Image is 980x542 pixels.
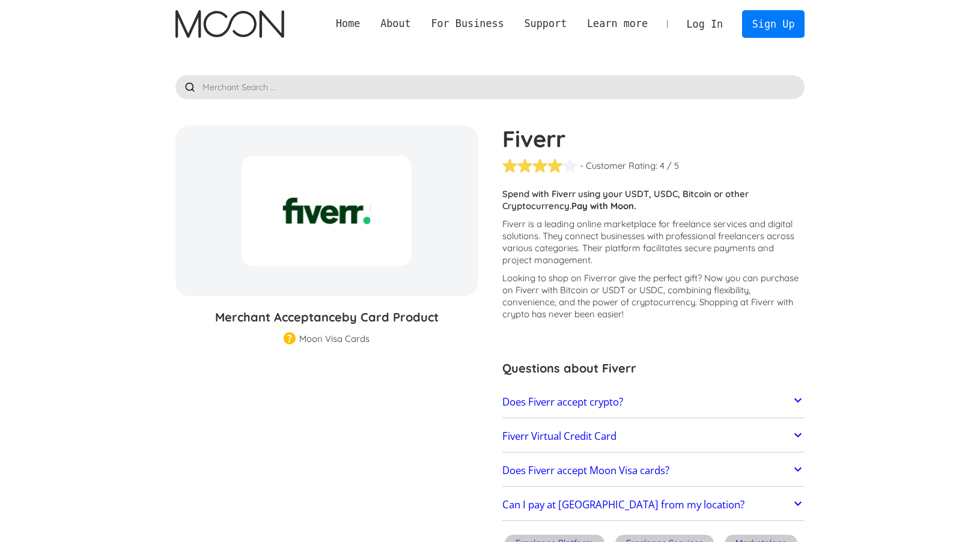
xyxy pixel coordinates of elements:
[742,10,805,37] a: Sign Up
[502,424,805,449] a: Fiverr Virtual Credit Card
[502,188,805,212] p: Spend with Fiverr using your USDT, USDC, Bitcoin or other Cryptocurrency.
[502,389,805,415] a: Does Fiverr accept crypto?
[502,218,805,266] p: Fiverr is a leading online marketplace for freelance services and digital solutions. They connect...
[421,16,514,31] div: For Business
[175,75,805,99] input: Merchant Search ...
[577,16,658,31] div: Learn more
[342,309,439,324] span: by Card Product
[667,160,679,172] div: / 5
[502,499,744,511] h2: Can I pay at [GEOGRAPHIC_DATA] from my location?
[175,10,284,38] img: Moon Logo
[502,458,805,483] a: Does Fiverr accept Moon Visa cards?
[502,464,669,477] h2: Does Fiverr accept Moon Visa cards?
[607,272,698,284] span: or give the perfect gift
[571,200,636,212] strong: Pay with Moon.
[502,396,623,408] h2: Does Fiverr accept crypto?
[514,16,577,31] div: Support
[580,160,657,172] div: - Customer Rating:
[502,493,805,518] a: Can I pay at [GEOGRAPHIC_DATA] from my location?
[502,272,805,320] p: Looking to shop on Fiverr ? Now you can purchase on Fiverr with Bitcoin or USDT or USDC, combinin...
[175,308,478,326] h3: Merchant Acceptance
[380,16,411,31] div: About
[524,16,567,31] div: Support
[299,333,370,345] div: Moon Visa Cards
[502,126,805,152] h1: Fiverr
[660,160,665,172] div: 4
[175,10,284,38] a: home
[502,359,805,377] h3: Questions about Fiverr
[431,16,504,31] div: For Business
[677,11,733,37] a: Log In
[502,430,616,442] h2: Fiverr Virtual Credit Card
[326,16,370,31] a: Home
[587,16,648,31] div: Learn more
[370,16,421,31] div: About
